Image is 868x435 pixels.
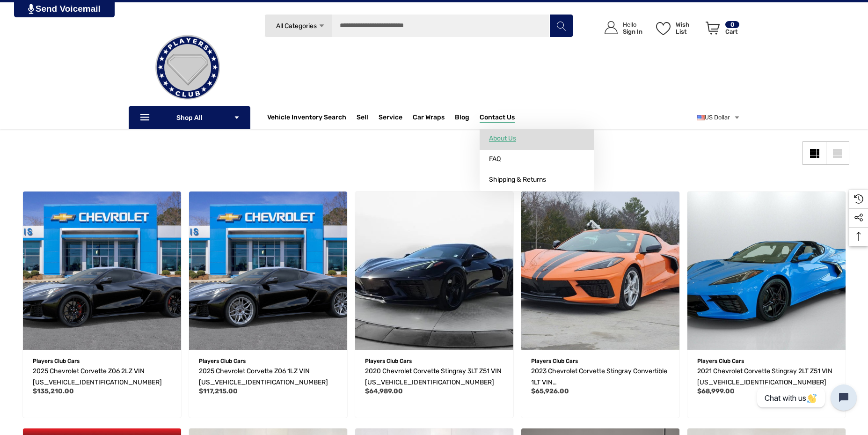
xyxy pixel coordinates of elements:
a: Sign in [594,12,647,44]
span: 2025 Chevrolet Corvette Z06 1LZ VIN [US_VEHICLE_IDENTIFICATION_NUMBER] [199,367,328,386]
span: $65,926.00 [531,387,569,395]
img: Players Club | Cars For Sale [141,21,234,114]
span: 2020 Chevrolet Corvette Stingray 3LT Z51 VIN [US_VEHICLE_IDENTIFICATION_NUMBER] [365,367,502,386]
svg: Wish List [656,22,671,35]
a: 2023 Chevrolet Corvette Stingray Convertible 1LT VIN 1G1YA3D4XP5140450,$65,926.00 [531,366,670,388]
img: PjwhLS0gR2VuZXJhdG9yOiBHcmF2aXQuaW8gLS0+PHN2ZyB4bWxucz0iaHR0cDovL3d3dy53My5vcmcvMjAwMC9zdmciIHhtb... [28,4,34,14]
p: Players Club Cars [531,355,670,367]
a: Grid View [802,141,826,165]
span: $68,999.00 [697,387,735,395]
span: 2025 Chevrolet Corvette Z06 2LZ VIN [US_VEHICLE_IDENTIFICATION_NUMBER] [33,367,162,386]
span: $117,215.00 [199,387,238,395]
a: Contact Us [480,113,515,124]
svg: Icon Arrow Down [318,22,325,29]
p: Players Club Cars [365,355,503,367]
a: 2020 Chevrolet Corvette Stingray 3LT Z51 VIN 1G1Y82D4XL5106394,$64,989.00 [365,366,503,388]
a: Wish List Wish List [652,12,701,44]
span: 2021 Chevrolet Corvette Stingray 2LT Z51 VIN [US_VEHICLE_IDENTIFICATION_NUMBER] [697,367,832,386]
p: Cart [725,28,739,35]
svg: Social Media [854,213,863,222]
p: 0 [725,21,739,28]
img: For Sale: 2020 Chevrolet Corvette Stingray 3LT Z51 VIN 1G1Y82D4XL5106394 [355,192,513,350]
svg: Recently Viewed [854,194,863,204]
svg: Top [849,232,868,241]
svg: Icon User Account [605,21,618,34]
p: Players Club Cars [697,355,836,367]
span: 2023 Chevrolet Corvette Stingray Convertible 1LT VIN [US_VEHICLE_IDENTIFICATION_NUMBER] [531,367,667,398]
button: Search [549,14,573,37]
a: Service [379,113,402,124]
p: Sign In [623,28,642,35]
span: Shipping & Returns [489,176,546,184]
a: List View [826,141,849,165]
svg: Review Your Cart [706,22,720,35]
a: 2020 Chevrolet Corvette Stingray 3LT Z51 VIN 1G1Y82D4XL5106394,$64,989.00 [355,192,513,350]
a: 2025 Chevrolet Corvette Z06 2LZ VIN 1G1YE2D37S5607208,$135,210.00 [33,366,171,388]
a: Car Wraps [413,108,455,127]
svg: Icon Arrow Down [233,114,240,121]
a: 2021 Chevrolet Corvette Stingray 2LT Z51 VIN 1G1YB2D48M5115775,$68,999.00 [697,366,836,388]
a: 2025 Chevrolet Corvette Z06 1LZ VIN 1G1YD2D32S5606812,$117,215.00 [199,366,337,388]
span: About Us [489,134,516,143]
a: 2023 Chevrolet Corvette Stingray Convertible 1LT VIN 1G1YA3D4XP5140450,$65,926.00 [521,192,679,350]
a: Sell [357,108,379,127]
a: USD [697,108,740,127]
a: 2021 Chevrolet Corvette Stingray 2LT Z51 VIN 1G1YB2D48M5115775,$68,999.00 [687,192,846,350]
img: For Sale: 2021 Chevrolet Corvette Stingray 2LT Z51 VIN 1G1YB2D48M5115775 [687,192,846,350]
img: For Sale: 2023 Chevrolet Corvette Stingray Convertible 1LT VIN 1G1YA3D4XP5140450 [521,192,679,350]
a: Cart with 0 items [701,12,740,48]
p: Shop All [129,106,250,129]
span: FAQ [489,155,501,163]
p: Hello [623,21,642,28]
img: For Sale: 2025 Chevrolet Corvette Z06 1LZ VIN 1G1YD2D32S5606812 [189,192,347,350]
span: $64,989.00 [365,387,403,395]
a: All Categories Icon Arrow Down Icon Arrow Up [264,14,332,37]
a: Blog [455,113,469,124]
span: All Categories [276,22,317,30]
span: Sell [357,113,368,124]
a: 2025 Chevrolet Corvette Z06 2LZ VIN 1G1YE2D37S5607208,$135,210.00 [23,192,181,350]
a: 2025 Chevrolet Corvette Z06 1LZ VIN 1G1YD2D32S5606812,$117,215.00 [189,192,347,350]
span: $135,210.00 [33,387,74,395]
a: Vehicle Inventory Search [267,113,346,124]
svg: Icon Line [139,112,153,123]
p: Wish List [676,21,700,35]
p: Players Club Cars [33,355,171,367]
p: Players Club Cars [199,355,337,367]
span: Car Wraps [413,113,445,124]
img: For Sale: 2025 Chevrolet Corvette Z06 2LZ VIN 1G1YE2D37S5607208 [23,192,181,350]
